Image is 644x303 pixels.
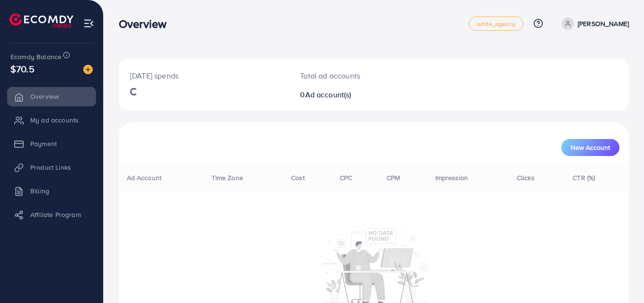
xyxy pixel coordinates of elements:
[130,70,277,81] p: [DATE] spends
[578,18,629,29] p: [PERSON_NAME]
[119,17,174,31] h3: Overview
[571,144,610,151] span: New Account
[469,17,523,31] a: white_agency
[83,65,93,74] img: image
[561,139,619,156] button: New Account
[10,62,35,76] span: $70.5
[305,89,352,100] span: Ad account(s)
[558,17,629,30] a: [PERSON_NAME]
[477,21,515,27] span: white_agency
[300,70,405,81] p: Total ad accounts
[10,52,62,61] span: Ecomdy Balance
[9,13,73,28] img: logo
[83,18,94,29] img: menu
[300,90,405,99] h2: 0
